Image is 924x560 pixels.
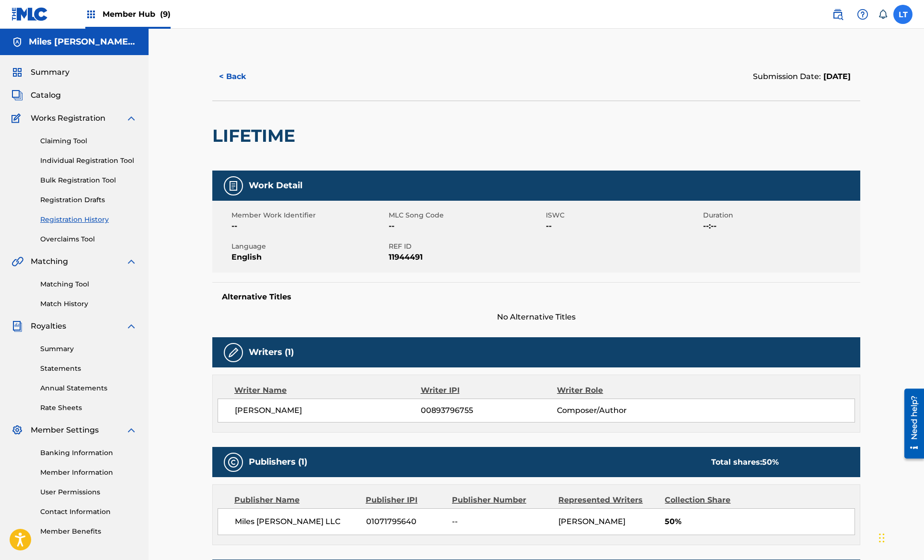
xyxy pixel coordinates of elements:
[12,424,23,436] img: Member Settings
[40,344,137,354] a: Summary
[832,9,843,20] img: search
[234,385,421,396] div: Writer Name
[126,256,137,267] img: expand
[126,320,137,332] img: expand
[31,90,61,101] span: Catalog
[40,468,137,478] a: Member Information
[40,215,137,225] a: Registration History
[85,9,97,20] img: Top Rightsholders
[234,494,358,506] div: Publisher Name
[12,67,23,78] img: Summary
[228,180,239,192] img: Work Detail
[40,403,137,413] a: Rate Sheets
[546,220,701,232] span: --
[40,487,137,497] a: User Permissions
[31,67,69,78] span: Summary
[897,384,924,464] iframe: Resource Center
[421,405,557,416] span: 00893796755
[212,65,270,89] button: < Back
[40,136,137,146] a: Claiming Tool
[249,180,302,191] h5: Work Detail
[126,424,137,436] img: expand
[228,347,239,358] img: Writers
[31,113,105,124] span: Works Registration
[235,405,421,416] span: [PERSON_NAME]
[876,514,924,560] iframe: Chat Widget
[40,383,137,393] a: Annual Statements
[821,72,851,81] span: [DATE]
[40,526,137,537] a: Member Benefits
[40,448,137,458] a: Banking Information
[40,175,137,185] a: Bulk Registration Tool
[452,494,551,506] div: Publisher Number
[389,241,543,251] span: REF ID
[231,251,386,263] span: English
[212,311,860,323] span: No Alternative Titles
[29,36,137,47] h5: Miles Minnick LLC
[828,5,847,24] a: Public Search
[546,210,701,220] span: ISWC
[103,9,171,20] span: Member Hub
[366,516,445,527] span: 01071795640
[12,90,61,101] a: CatalogCatalog
[228,457,239,468] img: Publishers
[12,113,24,124] img: Works Registration
[878,10,888,19] div: Notifications
[857,9,868,20] img: help
[126,113,137,124] img: expand
[249,457,307,468] h5: Publishers (1)
[557,405,681,416] span: Composer/Author
[711,457,779,468] div: Total shares:
[421,385,557,396] div: Writer IPI
[853,5,872,24] div: Help
[31,256,68,267] span: Matching
[40,507,137,517] a: Contact Information
[762,457,779,467] span: 50 %
[389,210,543,220] span: MLC Song Code
[40,156,137,166] a: Individual Registration Tool
[249,347,294,358] h5: Writers (1)
[231,241,386,251] span: Language
[12,256,23,267] img: Matching
[12,90,23,101] img: Catalog
[40,234,137,244] a: Overclaims Tool
[212,125,300,147] h2: LIFETIME
[753,71,851,82] div: Submission Date:
[12,67,69,78] a: SummarySummary
[893,5,912,24] div: User Menu
[231,210,386,220] span: Member Work Identifier
[703,220,858,232] span: --:--
[557,385,681,396] div: Writer Role
[31,320,66,332] span: Royalties
[12,320,23,332] img: Royalties
[665,494,758,506] div: Collection Share
[12,7,48,21] img: MLC Logo
[879,524,885,552] div: Drag
[31,424,99,436] span: Member Settings
[389,220,543,232] span: --
[40,299,137,309] a: Match History
[40,279,137,289] a: Matching Tool
[160,10,171,19] span: (9)
[366,494,445,506] div: Publisher IPI
[703,210,858,220] span: Duration
[389,251,543,263] span: 11944491
[12,36,23,48] img: Accounts
[222,292,851,302] h5: Alternative Titles
[665,516,855,527] span: 50%
[40,364,137,374] a: Statements
[558,517,625,526] span: [PERSON_NAME]
[235,516,359,527] span: Miles [PERSON_NAME] LLC
[231,220,386,232] span: --
[558,494,658,506] div: Represented Writers
[452,516,551,527] span: --
[40,195,137,205] a: Registration Drafts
